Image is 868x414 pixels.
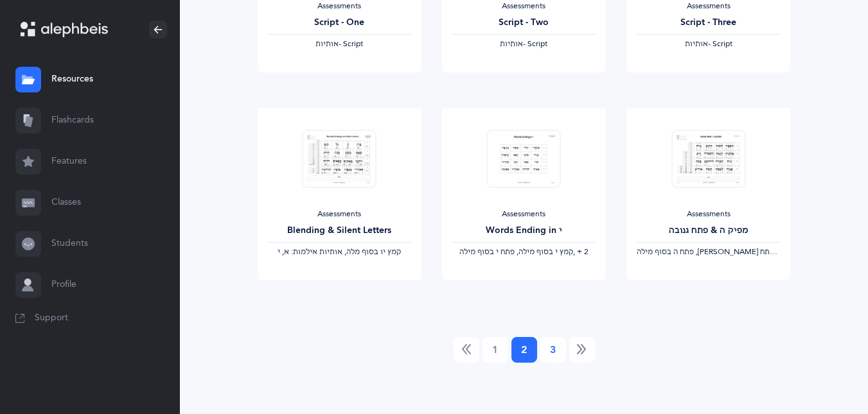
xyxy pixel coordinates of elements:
[511,337,537,363] a: 2
[454,337,479,363] a: Previous
[540,337,566,363] a: 3
[452,39,596,49] div: - Script
[278,247,401,256] span: ‫קמץ יו בסוף מלה, אותיות אילמות: א, י‬
[671,130,745,188] img: Test_Form-%D7%A4%D7%AA%D7%97_%D7%92%D7%A0%D7%95%D7%91%D7%94_-_%D7%9E%D7%A4%D7%99%D7%A7_%D7%94_thu...
[637,16,780,30] div: Script - Three
[637,209,780,220] div: Assessments
[452,209,596,220] div: Assessments
[303,130,376,188] img: Test_Form_-_Blended_Endings_and_Silent_Letters_thumbnail_1703555235.png
[637,247,801,256] span: ‫מפיק הּ, פתח [PERSON_NAME], פתח ה בסוף מילה‬
[452,247,596,257] div: ‪, + 2‬
[268,16,411,30] div: Script - One
[315,39,339,48] span: ‫אותיות‬
[268,1,411,12] div: Assessments
[637,224,780,237] div: מפיק ה & פתח גנובה
[483,337,508,363] a: 1
[459,247,573,256] span: ‫קמץ י בסוף מילה, פתח י בסוף מילה‬
[452,1,596,12] div: Assessments
[268,224,411,237] div: Blending & Silent Letters
[637,247,780,257] div: ‪, + 2‬
[35,312,68,325] span: Support
[637,39,780,49] div: - Script
[452,16,596,30] div: Script - Two
[637,1,780,12] div: Assessments
[569,337,595,363] a: Next
[452,224,596,237] div: Words Ending in י
[268,209,411,220] div: Assessments
[487,130,561,188] img: Test_Form_-_Words_Ending_in_Yud_thumbnail_1683462364.png
[268,39,411,49] div: - Script
[500,39,523,48] span: ‫אותיות‬
[685,39,708,48] span: ‫אותיות‬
